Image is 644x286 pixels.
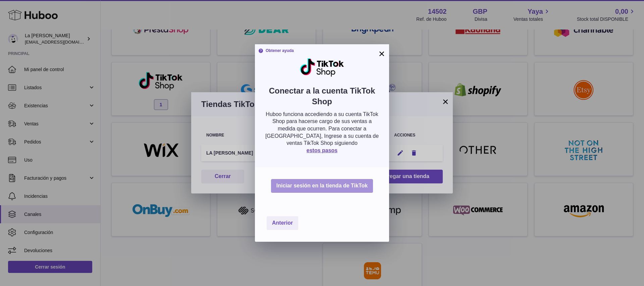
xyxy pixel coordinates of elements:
[307,148,337,153] a: estos pasos
[378,50,386,58] button: ×
[265,111,379,146] font: Huboo funciona accediendo a su cuenta TikTok Shop para hacerse cargo de sus ventas a medida que o...
[276,183,368,188] font: Iniciar sesión en la tienda de TikTok
[266,48,294,53] font: Obtener ayuda
[267,216,298,230] button: Anterior
[272,220,293,226] font: Anterior
[269,86,375,106] font: Conectar a la cuenta TikTok Shop
[300,58,345,77] img: Logotipo de TikTokShop
[379,48,385,60] font: ×
[271,179,373,193] button: Iniciar sesión en la tienda de TikTok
